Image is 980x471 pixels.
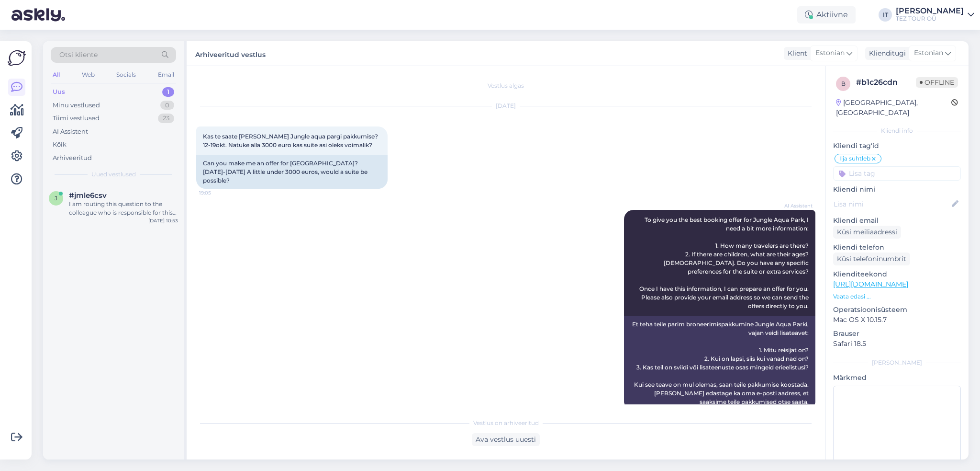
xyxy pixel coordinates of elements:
[158,114,174,123] div: 23
[91,170,136,179] span: Uued vestlused
[833,242,961,253] p: Kliendi telefon
[51,69,62,81] div: All
[53,140,67,149] div: Kõik
[199,189,235,196] span: 19:05
[833,305,961,315] p: Operatsioonisüsteem
[196,81,815,90] div: Vestlus algas
[473,419,539,427] span: Vestlus on arhiveeritud
[841,80,846,87] span: b
[624,316,815,410] div: Et teha teile parim broneerimispakkumine Jungle Aqua Parki, vajan veidi lisateavet: 1. Mitu reisi...
[896,7,964,15] div: [PERSON_NAME]
[797,6,856,23] div: Aktiivne
[833,280,908,288] a: [URL][DOMAIN_NAME]
[160,101,174,110] div: 0
[833,358,961,367] div: [PERSON_NAME]
[777,202,813,209] span: AI Assistent
[896,15,964,23] div: TEZ TOUR OÜ
[148,217,178,224] div: [DATE] 10:53
[53,87,65,97] div: Uus
[896,7,974,23] a: [PERSON_NAME]TEZ TOUR OÜ
[8,49,26,67] img: Askly Logo
[53,114,100,123] div: Tiimi vestlused
[833,339,961,349] p: Safari 18.5
[472,433,540,446] div: Ava vestlus uuesti
[833,269,961,279] p: Klienditeekond
[80,69,97,81] div: Web
[833,329,961,339] p: Brauser
[833,373,961,383] p: Märkmed
[833,126,961,135] div: Kliendi info
[639,216,810,310] span: To give you the best booking offer for Jungle Aqua Park, I need a bit more information: 1. How ma...
[839,156,870,161] span: Ilja suhtleb
[162,87,174,97] div: 1
[833,292,961,301] p: Vaata edasi ...
[833,184,961,195] p: Kliendi nimi
[196,155,388,189] div: Can you make me an offer for [GEOGRAPHIC_DATA]? [DATE]-[DATE] A little under 3000 euros, would a ...
[59,50,98,60] span: Otsi kliente
[53,153,92,163] div: Arhiveeritud
[69,191,107,200] span: #jmle6csv
[815,48,845,58] span: Estonian
[856,77,916,88] div: # b1c26cdn
[55,195,57,202] span: j
[833,141,961,151] p: Kliendi tag'id
[865,48,906,58] div: Klienditugi
[69,200,178,217] div: I am routing this question to the colleague who is responsible for this topic. The reply might ta...
[834,199,950,209] input: Lisa nimi
[836,98,951,118] div: [GEOGRAPHIC_DATA], [GEOGRAPHIC_DATA]
[879,8,892,22] div: IT
[833,253,910,265] div: Küsi telefoninumbrit
[53,127,88,137] div: AI Assistent
[833,315,961,325] p: Mac OS X 10.15.7
[53,101,100,110] div: Minu vestlused
[784,48,807,58] div: Klient
[833,216,961,226] p: Kliendi email
[914,48,943,58] span: Estonian
[195,47,266,60] label: Arhiveeritud vestlus
[833,166,961,181] input: Lisa tag
[114,69,138,81] div: Socials
[196,102,815,110] div: [DATE]
[203,133,379,149] span: Kas te saate [PERSON_NAME] Jungle aqua pargi pakkumise? 12-19okt. Natuke alla 3000 euro kas suite...
[156,69,176,81] div: Email
[916,77,958,88] span: Offline
[833,226,901,239] div: Küsi meiliaadressi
